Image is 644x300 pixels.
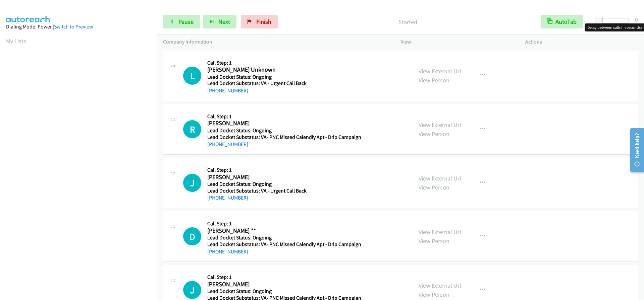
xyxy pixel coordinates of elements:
[419,228,461,236] a: View External Url
[207,181,359,187] h5: Lead Docket Status: Ongoing
[419,282,461,289] a: View External Url
[183,67,201,85] h1: L
[183,120,201,138] h1: R
[183,120,201,138] div: The call is yet to be attempted
[419,76,449,84] a: View Person
[207,141,248,147] a: [PHONE_NUMBER]
[241,15,278,28] a: Finish
[183,174,201,192] div: The call is yet to be attempted
[207,167,359,173] h5: Call Step: 1
[541,15,583,28] button: AutoTab
[207,234,361,241] h5: Lead Docket Status: Ongoing
[183,281,201,299] h1: J
[6,37,26,45] a: My Lists
[163,15,200,28] a: Pause
[207,74,359,80] h5: Lead Docket Status: Ongoing
[287,17,529,26] p: Started
[54,23,93,30] a: Switch to Preview
[400,38,513,46] p: View
[207,281,359,288] h2: [PERSON_NAME]
[203,15,236,28] button: Next
[419,291,449,298] a: View Person
[207,60,359,66] h5: Call Step: 1
[207,173,359,181] h2: [PERSON_NAME]
[207,66,359,74] h2: [PERSON_NAME] Unknown
[207,220,361,227] h5: Call Step: 1
[207,134,361,141] h5: Lead Docket Substatus: VA- PNC Missed Calendly Apt - Drip Campaign
[256,18,271,25] span: Finish
[183,174,201,192] h1: J
[183,67,201,85] div: The call is yet to be attempted
[419,130,449,138] a: View Person
[207,80,359,87] h5: Lead Docket Substatus: VA - Urgent Call Back
[419,121,461,129] a: View External Url
[183,227,201,245] div: The call is yet to be attempted
[419,174,461,182] a: View External Url
[635,15,638,24] div: 0
[207,274,361,281] h5: Call Step: 1
[163,38,388,46] p: Company Information
[207,113,361,120] h5: Call Step: 1
[207,195,248,201] a: [PHONE_NUMBER]
[207,87,248,94] a: [PHONE_NUMBER]
[218,18,230,25] span: Next
[207,241,361,248] h5: Lead Docket Substatus: VA- PNC Missed Calendly Apt - Drip Campaign
[183,227,201,245] h1: D
[207,187,359,194] h5: Lead Docket Substatus: VA - Urgent Call Back
[525,38,638,46] p: Actions
[6,23,151,31] div: Dialing Mode: Power |
[183,281,201,299] div: The call is yet to be attempted
[419,237,449,245] a: View Person
[207,120,359,127] h2: [PERSON_NAME]
[419,67,461,75] a: View External Url
[207,288,361,295] h5: Lead Docket Status: Ongoing
[419,183,449,191] a: View Person
[207,248,248,255] a: [PHONE_NUMBER]
[207,127,361,134] h5: Lead Docket Status: Ongoing
[625,123,644,176] iframe: Resource Center
[178,18,194,25] span: Pause
[207,227,359,235] h2: [PERSON_NAME] **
